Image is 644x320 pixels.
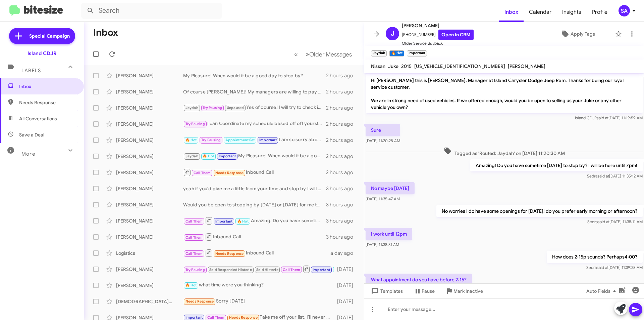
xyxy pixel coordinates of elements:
span: [PERSON_NAME] [508,63,545,69]
span: Needs Response [185,299,214,304]
span: said at [597,173,609,178]
span: Needs Response [215,251,244,256]
span: Sedra [DATE] 11:38:11 AM [587,219,643,224]
span: Profile [587,2,613,22]
span: Auto Fields [586,285,619,297]
div: 2 hours ago [326,153,359,160]
span: Apply Tags [571,28,595,40]
div: [PERSON_NAME] [116,137,183,144]
div: 2 hours ago [326,169,359,176]
span: Insights [557,2,587,22]
span: [US_VEHICLE_IDENTIFICATION_NUMBER] [414,63,505,69]
span: Jaydah [185,106,198,110]
span: Tagged as 'Routed: Jaydah' on [DATE] 11:20:30 AM [441,147,568,157]
div: Would you be open to stopping by [DATE] or [DATE] for me to take a look at your vehicle? I will t... [183,201,326,208]
span: Call Them [185,219,203,224]
h1: Inbox [93,27,118,38]
span: Unpaused [227,106,244,110]
div: [PERSON_NAME] [116,121,183,127]
div: Amazing! Do you have sometime [DATE] or [DATE] to stop by? I will be here until 7pm and I will on... [183,216,326,225]
div: 2 hours ago [326,121,359,127]
div: Of course [PERSON_NAME]! My managers are willing to pay top price for your current vehicle! Do yo... [183,88,326,95]
div: 2 hours ago [326,137,359,144]
div: [PERSON_NAME] [116,88,183,95]
input: Search [81,3,222,19]
span: [PHONE_NUMBER] [402,30,474,40]
span: Sedra [DATE] 11:35:12 AM [587,173,643,178]
span: said at [597,265,608,270]
div: [DEMOGRAPHIC_DATA][PERSON_NAME] [116,298,183,305]
nav: Page navigation example [290,47,356,61]
span: » [306,50,309,58]
div: what time were you thinking? [183,281,334,289]
div: I am so sorry about that [PERSON_NAME], I will forward this matter to my managers! [183,136,326,144]
div: I can Coordinate my schedule based off off yours! I would just have to inform my appraisals! What... [183,120,326,128]
a: Calendar [524,2,557,22]
div: Yes of course! I will try to check in Early [DATE] Morning In hopes to getting you on the schedul... [183,104,326,112]
button: Previous [290,47,302,61]
p: No worries I do have some openings for [DATE]! do you prefer early morning or afternoon? [436,205,643,217]
div: 3 hours ago [326,201,359,208]
div: 2 hours ago [326,72,359,79]
div: a day ago [330,250,359,256]
span: 🔥 Hot [237,219,249,224]
p: Amazing! Do you have sometime [DATE] to stop by? I will be here until 7pm! [470,159,643,171]
div: Island CDJR [28,50,57,57]
span: Call Them [207,315,225,320]
span: Try Pausing [203,106,222,110]
div: [DATE] [334,266,359,273]
span: Save a Deal [19,131,44,138]
p: How does 2:15p sounds? Perhaps4:00? [547,251,643,263]
div: 2 hours ago [326,105,359,111]
div: [PERSON_NAME] [116,105,183,111]
span: Call Them [194,171,211,175]
div: My Pleasure! When would it be a good day to stop by? [183,152,326,160]
div: 3 hours ago [326,185,359,192]
div: [PERSON_NAME] [116,169,183,176]
span: « [294,50,298,58]
div: 3 hours ago [326,217,359,224]
span: [DATE] 11:38:31 AM [366,242,399,247]
span: Needs Response [215,171,244,175]
span: [PERSON_NAME] [402,22,474,30]
a: Open in CRM [438,30,474,40]
span: Juke [388,63,398,69]
div: My Pleasure! When would it be a good day to stop by? [183,72,326,79]
button: SA [613,5,637,16]
span: Needs Response [19,99,76,106]
div: [PERSON_NAME] [116,185,183,192]
span: Important [219,154,236,158]
small: 🔥 Hot [389,50,404,56]
span: Special Campaign [29,33,70,39]
button: Apply Tags [543,28,612,40]
div: [PERSON_NAME] [116,217,183,224]
span: said at [597,115,608,120]
div: yeah if you'd give me a little from your time and stop by I will make sure it will not be Wasted! [183,185,326,192]
span: Pause [422,285,435,297]
span: Inbox [19,83,76,90]
span: [DATE] 11:35:47 AM [366,196,400,201]
span: Needs Response [229,315,258,320]
span: Try Pausing [185,122,205,126]
button: Next [302,47,356,61]
a: Special Campaign [9,28,75,44]
span: Templates [370,285,403,297]
span: J [391,28,394,39]
div: [PERSON_NAME] [116,201,183,208]
div: [PERSON_NAME] [116,234,183,240]
span: 🔥 Hot [203,154,214,158]
span: Appointment Set [225,138,255,142]
div: [PERSON_NAME] [116,72,183,79]
span: said at [598,219,609,224]
span: Sold Historic [256,268,278,272]
span: Call Them [283,268,300,272]
div: Sorry [DATE] [183,297,334,305]
div: Inbound Call [183,233,326,241]
div: Inbound Call [183,168,326,176]
span: 2015 [401,63,412,69]
span: Sedra [DATE] 11:39:28 AM [586,265,643,270]
a: Inbox [499,2,524,22]
p: What appointment do you have before 2:15? [366,274,472,286]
